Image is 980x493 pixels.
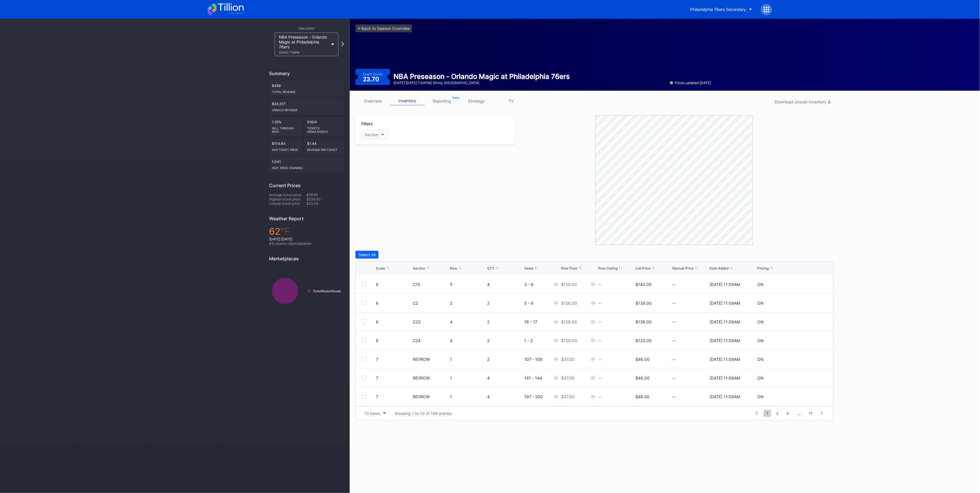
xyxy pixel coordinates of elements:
[450,266,457,270] div: Row
[269,139,302,154] div: $114.84
[561,319,577,324] div: $126.00
[598,394,602,399] div: --
[269,197,307,201] div: Highest ticket price
[376,338,379,343] div: 6
[361,121,509,126] div: Filters
[307,201,344,206] div: $23.00
[635,266,650,270] div: List Price
[304,117,344,136] div: 316/4
[269,99,344,115] div: $24,317
[635,319,652,324] div: $136.00
[487,301,523,306] div: 2
[307,197,344,201] div: $236.00
[269,27,344,30] div: This Event
[364,132,379,137] div: Section
[598,338,602,343] div: --
[376,394,378,399] div: 7
[413,301,449,306] div: C2
[757,282,764,287] div: ON
[487,319,523,324] div: 2
[450,394,486,399] div: 1
[635,376,650,380] div: $48.00
[772,98,834,106] button: Download Unsold Inventory
[673,338,708,343] div: --
[524,338,560,343] div: 1 - 2
[710,282,740,287] div: [DATE] 11:09AM
[376,301,379,306] div: 6
[269,226,344,237] div: 62
[710,357,740,362] div: [DATE] 11:09AM
[806,410,815,417] span: 11
[598,376,602,380] div: --
[773,410,781,417] span: 2
[635,338,652,343] div: $133.00
[524,394,560,399] div: 197 - 200
[673,357,708,362] div: --
[561,338,577,343] div: $126.00
[272,88,341,94] div: Total Revenue
[635,282,652,287] div: $140.00
[413,282,449,287] div: C15
[413,266,425,270] div: Section
[376,376,378,380] div: 7
[358,252,376,257] div: Select All
[413,338,449,343] div: C24
[459,96,494,105] a: strategy
[561,301,577,306] div: $126.00
[363,72,383,76] div: Event Score
[269,237,344,241] div: [DATE] [DATE]
[393,72,570,81] div: NBA Preseason - Orlando Magic at Philadelphia 76ers
[775,99,831,104] div: Download Unsold Inventory
[757,266,769,270] div: Pricing
[413,319,449,324] div: C23
[269,81,344,96] div: $459
[413,394,449,399] div: REVROW
[450,319,486,324] div: 4
[710,301,740,306] div: [DATE] 11:09AM
[450,301,486,306] div: 2
[598,319,602,324] div: --
[784,410,792,417] span: 3
[487,282,523,287] div: 4
[757,338,764,343] div: ON
[279,51,328,54] div: [DATE] 7:00PM
[272,106,341,112] div: Unsold Revenue
[673,394,708,399] div: --
[280,226,290,237] span: ℉
[269,71,344,76] div: Summary
[487,338,523,343] div: 2
[376,357,378,362] div: 7
[395,411,452,416] div: Showing 1 to 10 of 108 entries
[269,266,344,316] svg: Chart title
[269,241,344,246] div: 4 % chance of precipitation
[524,282,560,287] div: 3 - 6
[524,266,533,270] div: Seats
[757,394,764,399] div: ON
[269,216,344,221] div: Weather Report
[598,301,602,306] div: --
[269,256,344,261] div: Marketplaces
[670,81,711,85] div: Prices updated [DATE]
[764,410,771,417] span: 1
[279,35,328,54] div: NBA Preseason - Orlando Magic at Philadelphia 76ers
[376,282,379,287] div: 6
[450,282,486,287] div: 5
[710,319,740,324] div: [DATE] 11:09AM
[361,130,387,139] button: Section
[757,357,764,362] div: ON
[269,157,344,172] div: 1,041
[673,319,708,324] div: --
[269,201,307,206] div: Lowest ticket price
[304,139,344,154] div: $1.44
[269,183,344,188] div: Current Prices
[635,357,650,362] div: $46.00
[524,301,560,306] div: 5 - 6
[757,301,764,306] div: ON
[272,146,299,151] div: Avg ticket price
[450,338,486,343] div: 4
[757,376,764,380] div: ON
[690,7,746,12] div: Philadelphia 76ers Secondary
[673,301,708,306] div: --
[425,96,459,105] a: reporting
[355,24,412,32] a: <-Back to Season Overview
